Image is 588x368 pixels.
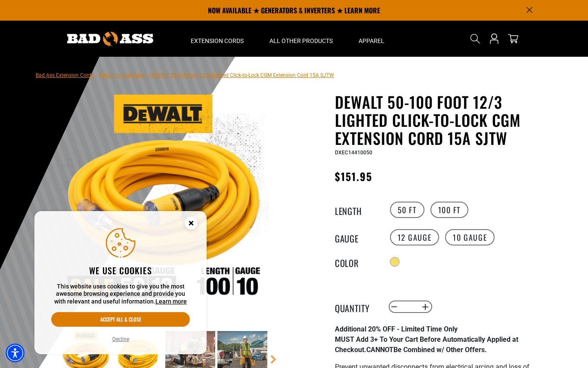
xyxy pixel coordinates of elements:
label: 12 Gauge [390,229,439,245]
legend: Color [335,256,378,267]
summary: All Other Products [257,21,346,57]
img: Bad Ass Extension Cords [67,32,153,46]
a: Open this option [487,21,501,57]
label: 50 FT [390,202,424,218]
legend: Gauge [335,232,378,243]
summary: Search [468,32,482,46]
span: › [96,72,97,78]
label: Quantity [335,301,378,313]
button: Accept all & close [51,312,190,327]
aside: Cookie Consent [34,211,207,355]
a: Next [269,355,278,364]
a: Bad Ass Extension Cords [36,72,94,78]
span: › [146,72,148,78]
strong: Additional 20% OFF - Limited Time Only [335,325,458,333]
nav: breadcrumbs [36,70,334,80]
legend: Length [335,204,378,215]
h1: DEWALT 50-100 foot 12/3 Lighted Click-to-Lock CGM Extension Cord 15A SJTW [335,93,546,147]
button: Close this option [176,211,207,238]
div: Accessibility Menu [6,343,25,362]
a: cart [506,34,520,44]
h2: We use cookies [51,265,190,276]
span: All Other Products [269,37,333,45]
a: This website uses cookies to give you the most awesome browsing experience and provide you with r... [155,298,187,305]
span: CANNOT [366,346,393,354]
span: Extension Cords [191,37,244,45]
span: Apparel [359,37,384,45]
span: DXEC14410050 [335,150,372,156]
label: 100 FT [430,202,469,218]
summary: Apparel [346,21,397,57]
strong: MUST Add 3+ To Your Cart Before Automatically Applied at Checkout. Be Combined w/ Other Offers. [335,335,518,354]
button: Decline [110,335,132,343]
p: This website uses cookies to give you the most awesome browsing experience and provide you with r... [51,283,190,306]
label: 10 Gauge [445,229,495,245]
span: $151.95 [335,169,373,184]
span: DEWALT 50-100 foot 12/3 Lighted Click-to-Lock CGM Extension Cord 15A SJTW [150,72,334,78]
summary: Extension Cords [178,21,257,57]
a: Return to Collection [99,72,145,78]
